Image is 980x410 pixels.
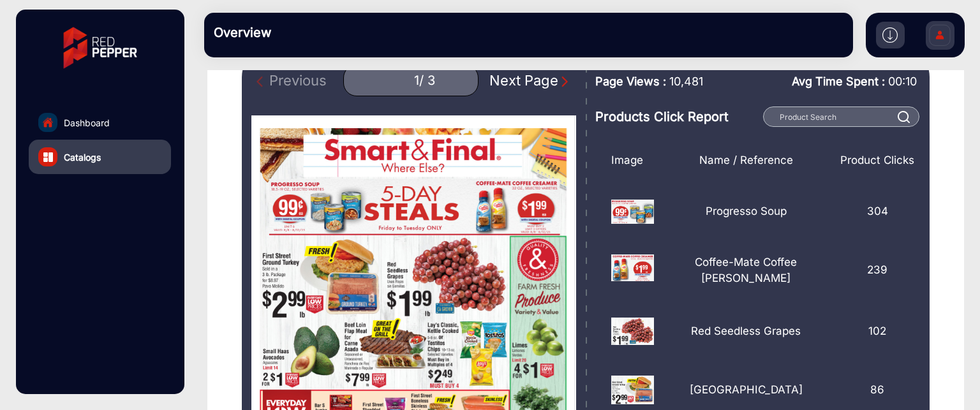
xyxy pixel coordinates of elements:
p: [GEOGRAPHIC_DATA] [690,382,803,399]
div: Product Clicks [838,152,917,169]
span: Dashboard [64,116,110,129]
div: / 3 [419,73,435,89]
p: Coffee-Mate Coffee [PERSON_NAME] [664,254,828,287]
span: Catalogs [64,150,101,164]
img: h2download.svg [882,27,898,43]
div: 304 [838,200,917,224]
div: 86 [838,376,917,404]
img: Sign%20Up.svg [926,15,953,59]
img: Next Page [558,75,571,88]
div: Name / Reference [654,152,838,169]
input: Product Search [763,106,919,127]
img: prodSearch%20_white.svg [898,111,910,123]
span: Avg Time Spent : [792,73,885,90]
span: 00:10 [888,75,917,88]
div: Next Page [489,70,571,91]
img: catalog [43,152,53,162]
span: Page Views : [595,73,666,90]
div: 102 [838,318,917,345]
a: Dashboard [29,105,171,140]
p: Progresso Soup [706,203,787,220]
p: Red Seedless Grapes [691,323,801,340]
img: vmg-logo [54,16,146,80]
div: Image [602,152,654,169]
img: 17538090330005.png [611,318,654,345]
a: Catalogs [29,140,171,174]
h3: Products Click Report [595,109,759,124]
h3: Overview [214,25,392,40]
span: 10,481 [669,73,703,90]
img: 17538089560003.png [611,254,654,281]
div: 239 [838,254,917,287]
img: home [42,117,54,128]
img: 17538089200002.png [611,200,654,224]
img: 17538089970004.png [611,376,654,404]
